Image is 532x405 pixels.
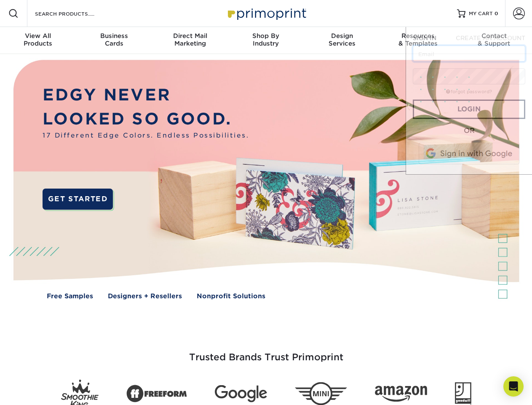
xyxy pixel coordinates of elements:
[76,27,152,54] a: BusinessCards
[304,32,380,40] span: Design
[413,126,525,136] div: OR
[43,83,249,107] p: EDGY NEVER
[469,10,493,17] span: MY CART
[413,100,525,119] a: Login
[43,131,249,140] span: 17 Different Edge Colors. Endless Possibilities.
[228,27,304,54] a: Shop ByIndustry
[20,332,513,373] h3: Trusted Brands Trust Primoprint
[152,27,228,54] a: Direct MailMarketing
[224,4,308,22] img: Primoprint
[76,32,152,47] div: Cards
[304,32,380,47] div: Services
[503,376,524,397] div: Open Intercom Messenger
[197,292,265,301] a: Nonprofit Solutions
[456,35,525,41] span: CREATE AN ACCOUNT
[215,385,267,402] img: Google
[380,32,456,40] span: Resources
[43,107,249,131] p: LOOKED SO GOOD.
[228,32,304,47] div: Industry
[455,382,471,405] img: Goodwill
[152,32,228,40] span: Direct Mail
[413,35,436,41] span: SIGN IN
[380,27,456,54] a: Resources& Templates
[375,386,427,402] img: Amazon
[228,32,304,40] span: Shop By
[152,32,228,47] div: Marketing
[380,32,456,47] div: & Templates
[108,292,182,301] a: Designers + Resellers
[43,189,113,210] a: GET STARTED
[47,292,93,301] a: Free Samples
[495,11,498,16] span: 0
[76,32,152,40] span: Business
[304,27,380,54] a: DesignServices
[413,46,525,62] input: Email
[446,89,492,94] a: forgot password?
[34,8,116,19] input: SEARCH PRODUCTS.....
